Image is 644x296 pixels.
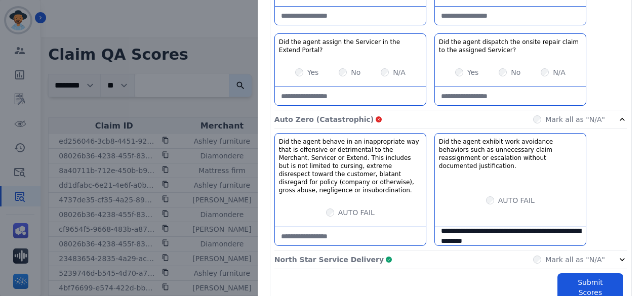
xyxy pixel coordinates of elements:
[467,67,479,77] label: Yes
[393,67,406,77] label: N/A
[545,114,605,124] label: Mark all as "N/A"
[545,255,605,265] label: Mark all as "N/A"
[439,38,582,54] h3: Did the agent dispatch the onsite repair claim to the assigned Servicer?
[279,138,422,194] h3: Did the agent behave in an inappropriate way that is offensive or detrimental to the Merchant, Se...
[351,67,360,77] label: No
[553,67,566,77] label: N/A
[274,114,374,124] p: Auto Zero (Catastrophic)
[307,67,319,77] label: Yes
[498,195,535,205] label: AUTO FAIL
[338,207,375,218] label: AUTO FAIL
[279,38,422,54] h3: Did the agent assign the Servicer in the Extend Portal?
[439,138,582,170] h3: Did the agent exhibit work avoidance behaviors such as unnecessary claim reassignment or escalati...
[274,255,384,265] p: North Star Service Delivery
[511,67,520,77] label: No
